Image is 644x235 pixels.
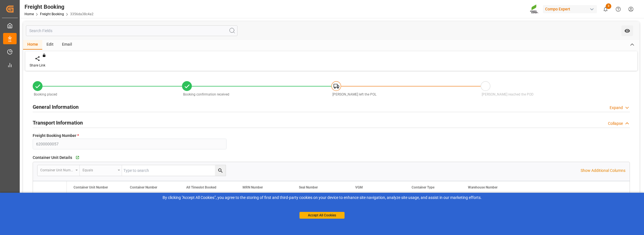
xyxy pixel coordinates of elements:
div: Compo Expert [543,5,597,13]
button: show 3 new notifications [599,3,612,15]
h2: Transport Information [33,119,83,127]
span: Container Unit Number [74,185,108,189]
span: Booking placed [34,92,57,96]
div: Edit [42,40,58,50]
a: Freight Booking [40,12,64,16]
p: Show Additional Columns [581,168,625,174]
button: Compo Expert [543,4,599,14]
div: Equals [83,166,116,173]
span: Container Type [412,185,434,189]
img: Screenshot%202023-09-29%20at%2010.02.21.png_1712312052.png [530,4,539,14]
span: 3 [606,3,611,9]
div: Expand [610,105,623,111]
div: Email [58,40,76,50]
input: Search Fields [26,25,237,36]
span: [PERSON_NAME] reached the POD [482,92,534,96]
span: Container Number [130,185,157,189]
span: All Timeslot Booked [186,185,216,189]
span: Container Unit Details [33,155,72,161]
span: Seal Number [299,185,318,189]
button: open menu [37,165,80,176]
div: Home [23,40,42,50]
div: Container Unit Number [40,166,74,173]
span: VGM [355,185,363,189]
h2: General Information [33,103,79,111]
button: open menu [621,25,633,36]
button: Accept All Cookies [299,212,345,219]
span: Warehouse Number [468,185,498,189]
span: MRN Number [243,185,263,189]
a: Home [25,12,34,16]
button: search button [215,165,226,176]
span: [PERSON_NAME] left the POL [332,92,376,96]
button: open menu [80,165,122,176]
span: Freight Booking Number [33,133,79,139]
button: Help Center [612,3,625,15]
div: By clicking "Accept All Cookies”, you agree to the storing of first and third-party cookies on yo... [4,195,640,201]
div: Collapse [608,121,623,127]
div: Freight Booking [25,3,94,11]
input: Type to search [122,165,226,176]
span: Booking confirmation received [183,92,229,96]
